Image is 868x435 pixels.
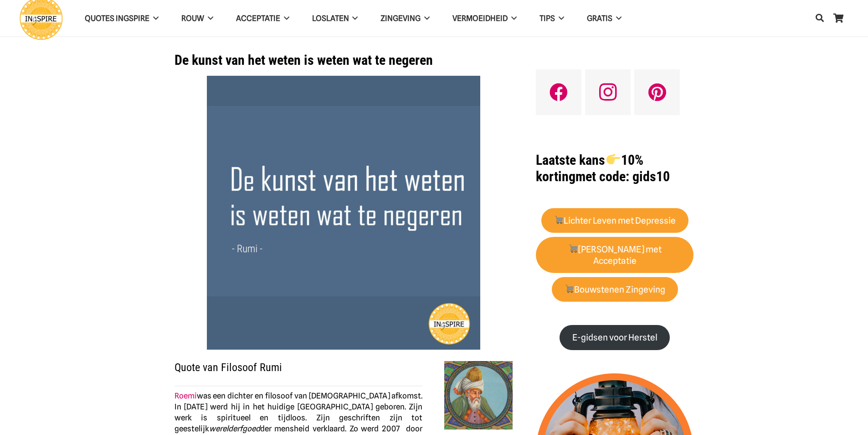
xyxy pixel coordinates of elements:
img: Inspirerende levenslessen van Soefi dichter Rumi [444,361,513,430]
h1: De kunst van het weten is weten wat te negeren [175,52,513,68]
a: E-gidsen voor Herstel [560,325,670,350]
span: Loslaten [312,14,349,23]
a: Zingeving [369,7,441,30]
img: 🛒 [569,244,577,253]
span: Acceptatie [236,14,280,23]
strong: Lichter Leven met Depressie [554,215,676,226]
a: Loslaten [301,7,370,30]
a: 🛒[PERSON_NAME] met Acceptatie [536,237,693,273]
img: 🛒 [565,284,574,293]
strong: Bouwstenen Zingeving [565,284,666,295]
img: Citaat van Rumi over de kunst van het Weten. [207,76,480,350]
span: GRATIS [587,14,612,23]
strong: Laatste kans 10% korting [536,152,643,184]
em: werelderfgoed [209,424,260,433]
span: QUOTES INGSPIRE [85,14,149,23]
a: 🛒Bouwstenen Zingeving [552,277,678,302]
a: Zoeken [811,7,829,29]
a: ROUW [170,7,225,30]
span: Zingeving [380,14,421,23]
a: 🛒Lichter Leven met Depressie [541,208,688,233]
img: 🛒 [555,215,563,224]
a: QUOTES INGSPIRE [73,7,170,30]
a: Roemi [175,391,197,400]
a: VERMOEIDHEID [441,7,528,30]
a: TIPS [528,7,575,30]
img: 👉 [606,152,620,166]
span: TIPS [539,14,555,23]
a: Facebook [536,69,581,115]
strong: E-gidsen voor Herstel [572,332,657,343]
span: ROUW [181,14,204,23]
a: GRATIS [575,7,633,30]
span: VERMOEIDHEID [452,14,508,23]
strong: [PERSON_NAME] met Acceptatie [568,244,662,266]
a: Pinterest [634,69,680,115]
a: Instagram [585,69,631,115]
h1: met code: gids10 [536,152,693,185]
h2: Quote van Filosoof Rumi [175,350,513,374]
a: Acceptatie [225,7,301,30]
